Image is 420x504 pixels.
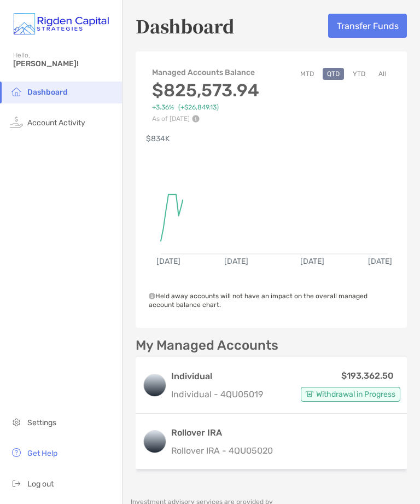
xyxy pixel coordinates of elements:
[368,257,392,266] text: [DATE]
[156,257,180,266] text: [DATE]
[374,68,390,80] button: All
[328,14,407,38] button: Transfer Funds
[306,390,313,398] img: Account Status icon
[152,115,259,123] p: As of [DATE]
[316,391,395,397] span: Withdrawal in Progress
[27,418,56,427] span: Settings
[152,68,259,77] h4: Managed Accounts Balance
[224,257,248,266] text: [DATE]
[10,85,23,98] img: household icon
[348,68,370,80] button: YTD
[136,13,235,38] h5: Dashboard
[144,374,166,396] img: logo account
[10,415,23,428] img: settings icon
[27,449,57,458] span: Get Help
[171,370,263,383] h3: Individual
[152,103,174,112] span: +3.36%
[10,115,23,129] img: activity icon
[27,118,85,128] span: Account Activity
[171,426,273,439] h3: Rollover IRA
[13,59,115,68] span: [PERSON_NAME]!
[136,339,278,352] p: My Managed Accounts
[149,292,367,309] span: Held away accounts will not have an impact on the overall managed account balance chart.
[323,68,344,80] button: QTD
[171,444,273,457] p: Rollover IRA - 4QU05020
[300,257,324,266] text: [DATE]
[146,134,170,143] text: $834K
[27,88,68,97] span: Dashboard
[341,369,394,383] p: $193,362.50
[192,115,200,123] img: Performance Info
[27,479,54,489] span: Log out
[10,477,23,490] img: logout icon
[296,68,318,80] button: MTD
[13,4,109,44] img: Zoe Logo
[10,446,23,459] img: get-help icon
[178,103,219,112] span: (+$26,849.13)
[171,387,263,401] p: Individual - 4QU05019
[152,80,259,101] h3: $825,573.94
[144,431,166,453] img: logo account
